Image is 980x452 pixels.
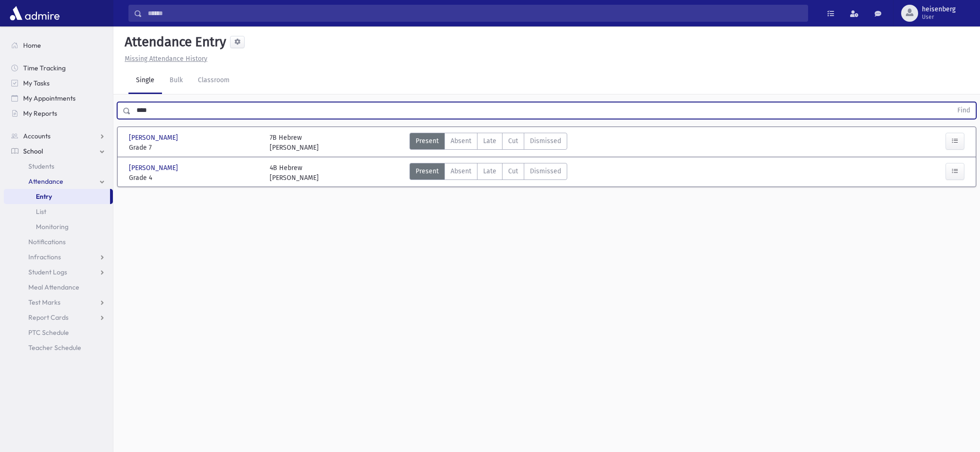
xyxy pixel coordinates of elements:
img: AdmirePro [8,4,62,23]
a: Student Logs [4,264,113,280]
span: Infractions [28,253,61,261]
a: Accounts [4,128,113,144]
a: PTC Schedule [4,325,113,340]
a: Test Marks [4,295,113,310]
span: Cut [508,166,518,176]
a: Classroom [190,68,237,94]
a: Monitoring [4,219,113,234]
span: Time Tracking [23,64,66,72]
span: Meal Attendance [28,283,79,291]
span: Dismissed [530,136,561,146]
span: Grade 4 [129,173,260,183]
span: Test Marks [28,298,60,307]
a: Meal Attendance [4,280,113,295]
span: Students [28,162,54,171]
div: 4B Hebrew [PERSON_NAME] [270,163,319,183]
h5: Attendance Entry [121,34,226,50]
span: Teacher Schedule [28,343,81,352]
span: [PERSON_NAME] [129,163,180,173]
span: Present [416,166,439,176]
a: Infractions [4,249,113,264]
a: Teacher Schedule [4,340,113,355]
span: Accounts [23,132,51,140]
a: Missing Attendance History [121,55,207,63]
span: Dismissed [530,166,561,176]
a: My Appointments [4,91,113,106]
input: Search [142,5,808,22]
span: My Appointments [23,94,76,102]
u: Missing Attendance History [125,55,207,63]
div: AttTypes [409,133,567,153]
span: Student Logs [28,268,67,276]
span: Home [23,41,41,50]
a: Bulk [162,68,190,94]
span: Present [416,136,439,146]
a: List [4,204,113,219]
span: Report Cards [28,313,68,322]
span: heisenberg [922,6,955,13]
span: My Tasks [23,79,50,87]
a: School [4,144,113,159]
a: My Reports [4,106,113,121]
span: School [23,147,43,155]
span: Entry [36,192,52,201]
span: User [922,13,955,21]
a: Attendance [4,174,113,189]
span: Monitoring [36,222,68,231]
a: Report Cards [4,310,113,325]
span: Attendance [28,177,63,186]
a: Time Tracking [4,60,113,76]
span: Absent [451,166,471,176]
button: Find [952,102,976,119]
span: Cut [508,136,518,146]
a: Students [4,159,113,174]
span: PTC Schedule [28,328,69,337]
span: List [36,207,46,216]
a: Entry [4,189,110,204]
a: Notifications [4,234,113,249]
a: Single [128,68,162,94]
div: AttTypes [409,163,567,183]
span: [PERSON_NAME] [129,133,180,143]
a: Home [4,38,113,53]
span: Absent [451,136,471,146]
span: My Reports [23,109,57,118]
span: Grade 7 [129,143,260,153]
span: Late [483,136,496,146]
div: 7B Hebrew [PERSON_NAME] [270,133,319,153]
span: Late [483,166,496,176]
a: My Tasks [4,76,113,91]
span: Notifications [28,238,66,246]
